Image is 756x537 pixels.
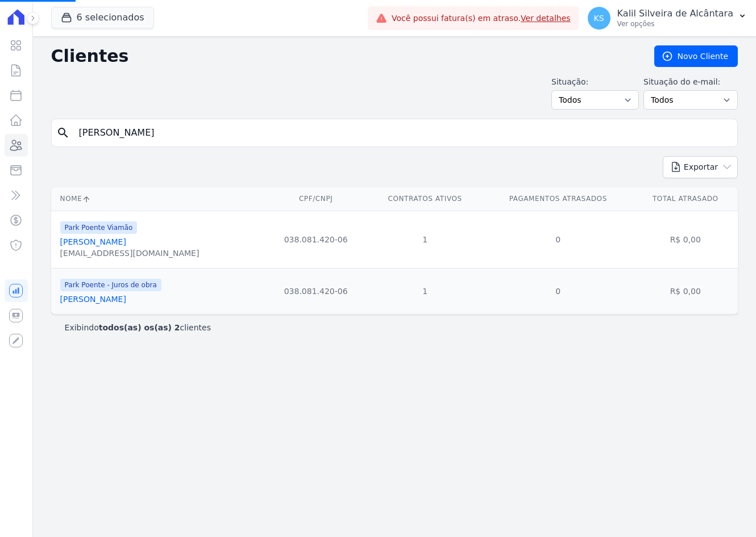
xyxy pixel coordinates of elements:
th: Pagamentos Atrasados [483,187,633,211]
th: Nome [51,187,265,211]
p: Kalil Silveira de Alcântara [617,8,733,19]
a: Novo Cliente [654,45,738,67]
a: [PERSON_NAME] [60,237,126,246]
label: Situação do e-mail: [643,76,738,88]
th: Contratos Ativos [367,187,483,211]
h2: Clientes [51,46,636,66]
span: Você possui fatura(s) em atraso. [392,12,571,24]
div: [EMAIL_ADDRESS][DOMAIN_NAME] [60,247,200,259]
td: 0 [483,268,633,314]
span: Park Poente - Juros de obra [60,279,161,291]
td: 0 [483,211,633,268]
p: Exibindo clientes [65,322,211,333]
td: R$ 0,00 [633,211,738,268]
th: CPF/CNPJ [265,187,367,211]
span: Park Poente Viamão [60,221,138,234]
button: KS Kalil Silveira de Alcântara Ver opções [579,2,756,34]
td: 038.081.420-06 [265,211,367,268]
i: search [56,126,70,140]
button: Exportar [663,156,738,178]
a: [PERSON_NAME] [60,295,126,304]
button: 6 selecionados [51,7,154,28]
th: Total Atrasado [633,187,738,211]
b: todos(as) os(as) 2 [99,323,180,332]
p: Ver opções [617,19,733,28]
span: KS [594,14,604,22]
td: 1 [367,211,483,268]
a: Ver detalhes [521,14,571,23]
td: R$ 0,00 [633,268,738,314]
td: 038.081.420-06 [265,268,367,314]
input: Buscar por nome, CPF ou e-mail [72,121,733,144]
label: Situação: [551,76,639,88]
td: 1 [367,268,483,314]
